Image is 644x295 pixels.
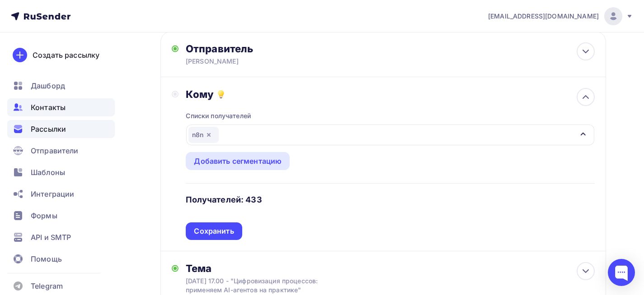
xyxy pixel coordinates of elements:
span: Шаблоны [31,167,65,178]
span: Дашборд [31,80,65,91]
a: Контакты [7,98,115,116]
div: Сохранить [194,226,234,236]
span: Отправители [31,145,79,156]
span: Формы [31,210,57,221]
h4: Получателей: 433 [186,194,262,205]
span: API и SMTP [31,232,71,243]
span: Рассылки [31,124,66,134]
div: n8n [188,127,219,143]
span: Интеграции [31,189,74,199]
a: Отправители [7,142,115,160]
a: Формы [7,207,115,225]
a: Дашборд [7,77,115,95]
div: Списки получателей [186,111,251,120]
div: Тема [186,262,364,275]
a: Шаблоны [7,163,115,181]
span: Telegram [31,281,63,291]
span: Помощь [31,254,62,264]
span: Контакты [31,102,66,113]
a: Рассылки [7,120,115,138]
div: Создать рассылку [33,50,99,60]
div: Кому [186,88,595,101]
div: [PERSON_NAME] [186,57,362,66]
div: [DATE] 17.00 - "Цифровизация процессов: применяем AI-агентов на практике" [186,277,347,295]
div: Отправитель [186,42,381,55]
span: [EMAIL_ADDRESS][DOMAIN_NAME] [488,12,599,21]
div: Добавить сегментацию [194,156,282,166]
a: [EMAIL_ADDRESS][DOMAIN_NAME] [488,7,633,25]
button: n8n [186,124,595,146]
